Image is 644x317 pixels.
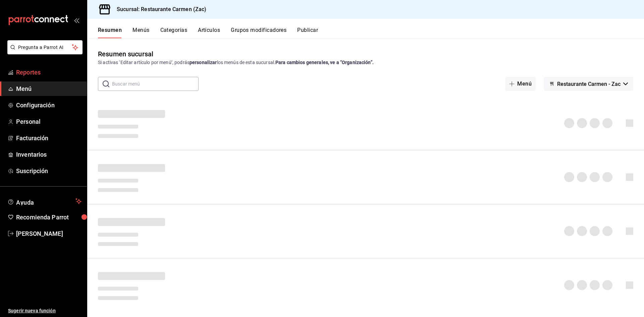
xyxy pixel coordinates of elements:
button: Restaurante Carmen - Zac [544,77,633,91]
button: Categorías [160,27,187,38]
strong: personalizar [190,60,217,65]
a: Pregunta a Parrot AI [5,49,83,56]
button: Pregunta a Parrot AI [7,40,83,54]
button: Publicar [297,27,318,38]
strong: Para cambios generales, ve a “Organización”. [275,60,374,65]
button: Grupos modificadores [231,27,286,38]
span: Sugerir nueva función [8,307,82,314]
span: Configuración [16,101,82,110]
span: Ayuda [16,197,73,205]
span: Pregunta a Parrot AI [18,44,72,51]
div: navigation tabs [98,27,644,38]
div: Resumen sucursal [98,49,153,59]
button: Menús [132,27,149,38]
h3: Sucursal: Restaurante Carmen (Zac) [111,5,206,13]
button: Artículos [198,27,220,38]
button: Resumen [98,27,122,38]
button: Menú [505,77,536,91]
span: Recomienda Parrot [16,213,82,222]
span: Restaurante Carmen - Zac [557,81,621,87]
button: open_drawer_menu [74,17,79,23]
span: [PERSON_NAME] [16,229,82,238]
span: Inventarios [16,150,82,159]
span: Personal [16,117,82,126]
span: Menú [16,84,82,93]
span: Reportes [16,68,82,77]
input: Buscar menú [112,77,199,91]
span: Suscripción [16,166,82,175]
span: Facturación [16,134,82,143]
div: Si activas ‘Editar artículo por menú’, podrás los menús de esta sucursal. [98,59,633,66]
